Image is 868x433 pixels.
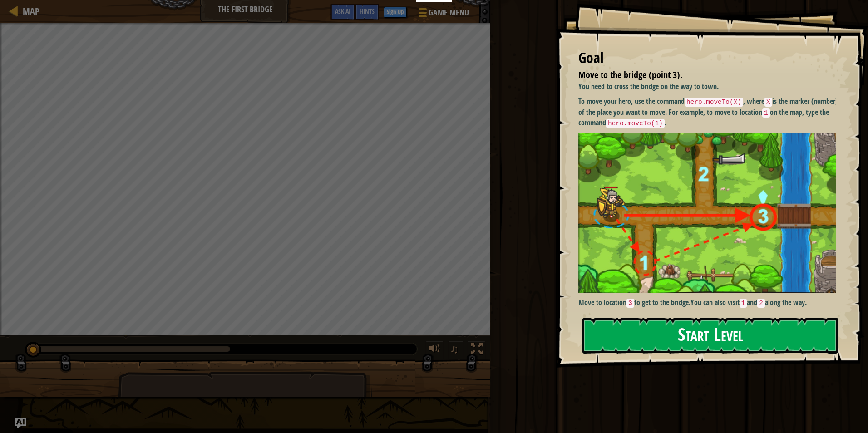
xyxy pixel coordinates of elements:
code: 2 [757,299,765,308]
span: Hints [360,7,375,15]
button: Toggle fullscreen [468,341,486,359]
img: M7l1b [578,133,843,293]
button: Game Menu [411,4,474,25]
p: You need to cross the bridge on the way to town. [578,81,843,92]
a: Map [18,5,39,17]
code: hero.moveTo(X) [685,98,743,107]
span: ♫ [450,342,459,356]
code: X [764,98,772,107]
strong: Move to location to get to the bridge. [578,297,690,307]
span: Game Menu [429,7,469,19]
button: Ask AI [330,4,355,20]
div: Goal [578,48,836,69]
button: Ask AI [15,418,26,428]
button: Adjust volume [425,341,444,359]
code: hero.moveTo(1) [606,119,665,128]
p: You can also visit and along the way. [578,297,843,308]
span: Map [23,5,39,17]
code: 3 [626,299,634,308]
code: 1 [762,108,770,118]
button: Start Level [582,318,838,354]
button: ♫ [448,341,464,359]
li: Move to the bridge (point 3). [567,69,834,82]
span: Ask AI [335,7,350,15]
code: 1 [740,299,747,308]
button: Sign Up [384,7,407,18]
span: Move to the bridge (point 3). [578,69,682,81]
p: To move your hero, use the command , where is the marker (number) of the place you want to move. ... [578,96,843,128]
